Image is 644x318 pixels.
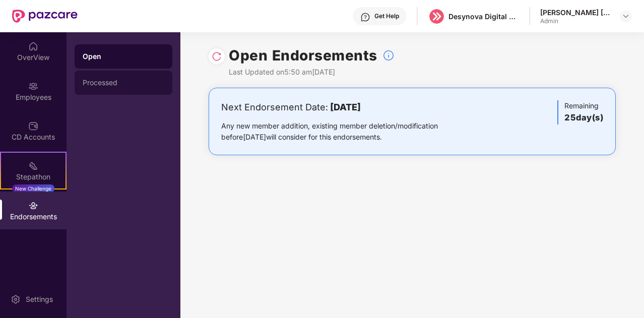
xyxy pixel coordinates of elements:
[221,120,470,143] div: Any new member addition, existing member deletion/modification before [DATE] will consider for th...
[330,102,361,112] b: [DATE]
[28,41,38,51] img: svg+xml;base64,PHN2ZyBpZD0iSG9tZSIgeG1sbnM9Imh0dHA6Ly93d3cudzMub3JnLzIwMDAvc3ZnIiB3aWR0aD0iMjAiIG...
[23,294,56,304] div: Settings
[429,9,444,24] img: logo%20(5).png
[360,12,370,22] img: svg+xml;base64,PHN2ZyBpZD0iSGVscC0zMngzMiIgeG1sbnM9Imh0dHA6Ly93d3cudzMub3JnLzIwMDAvc3ZnIiB3aWR0aD...
[12,10,78,23] img: New Pazcare Logo
[622,12,630,20] img: svg+xml;base64,PHN2ZyBpZD0iRHJvcGRvd24tMzJ4MzIiIHhtbG5zPSJodHRwOi8vd3d3LnczLm9yZy8yMDAwL3N2ZyIgd2...
[229,44,377,67] h1: Open Endorsements
[557,100,603,124] div: Remaining
[374,12,399,20] div: Get Help
[229,67,395,78] div: Last Updated on 5:50 am[DATE]
[540,8,611,17] div: [PERSON_NAME] [PERSON_NAME]
[83,79,164,87] div: Processed
[28,161,38,171] img: svg+xml;base64,PHN2ZyB4bWxucz0iaHR0cDovL3d3dy53My5vcmcvMjAwMC9zdmciIHdpZHRoPSIyMSIgaGVpZ2h0PSIyMC...
[382,49,395,61] img: svg+xml;base64,PHN2ZyBpZD0iSW5mb18tXzMyeDMyIiBkYXRhLW5hbWU9IkluZm8gLSAzMngzMiIgeG1sbnM9Imh0dHA6Ly...
[83,51,164,61] div: Open
[564,111,603,124] h3: 25 day(s)
[28,121,38,131] img: svg+xml;base64,PHN2ZyBpZD0iQ0RfQWNjb3VudHMiIGRhdGEtbmFtZT0iQ0QgQWNjb3VudHMiIHhtbG5zPSJodHRwOi8vd3...
[1,172,66,182] div: Stepathon
[11,294,21,304] img: svg+xml;base64,PHN2ZyBpZD0iU2V0dGluZy0yMHgyMCIgeG1sbnM9Imh0dHA6Ly93d3cudzMub3JnLzIwMDAvc3ZnIiB3aW...
[12,184,54,193] div: New Challenge
[540,17,611,25] div: Admin
[221,100,470,114] div: Next Endorsement Date:
[448,12,519,21] div: Desynova Digital private limited
[28,81,38,91] img: svg+xml;base64,PHN2ZyBpZD0iRW1wbG95ZWVzIiB4bWxucz0iaHR0cDovL3d3dy53My5vcmcvMjAwMC9zdmciIHdpZHRoPS...
[212,51,222,61] img: svg+xml;base64,PHN2ZyBpZD0iUmVsb2FkLTMyeDMyIiB4bWxucz0iaHR0cDovL3d3dy53My5vcmcvMjAwMC9zdmciIHdpZH...
[28,201,38,211] img: svg+xml;base64,PHN2ZyBpZD0iRW5kb3JzZW1lbnRzIiB4bWxucz0iaHR0cDovL3d3dy53My5vcmcvMjAwMC9zdmciIHdpZH...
